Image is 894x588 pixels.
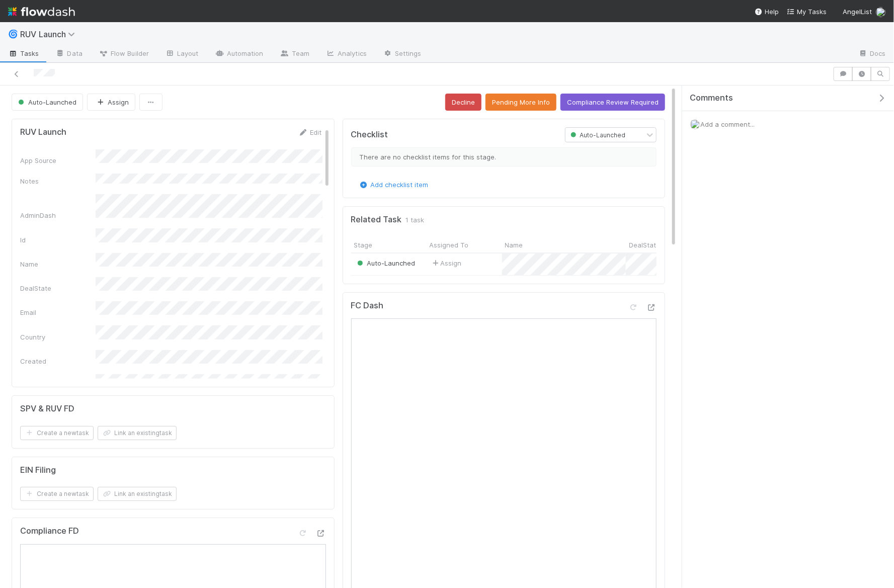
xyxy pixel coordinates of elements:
[20,307,96,317] div: Email
[12,94,83,111] button: Auto-Launched
[272,46,317,62] a: Team
[20,235,96,245] div: Id
[20,210,96,220] div: AdminDash
[355,258,416,268] div: Auto-Launched
[47,46,91,62] a: Data
[359,181,429,189] a: Add checklist item
[8,30,18,38] span: 🌀
[690,119,700,129] img: avatar_2de93f86-b6c7-4495-bfe2-fb093354a53c.png
[317,46,375,62] a: Analytics
[20,426,94,440] button: Create a newtask
[20,356,96,366] div: Created
[843,8,872,16] span: AngelList
[431,258,462,268] span: Assign
[20,176,96,186] div: Notes
[351,130,388,140] h5: Checklist
[20,283,96,293] div: DealState
[351,301,384,311] h5: FC Dash
[16,98,76,106] span: Auto-Launched
[690,93,733,103] span: Comments
[354,240,373,250] span: Stage
[876,7,886,17] img: avatar_2de93f86-b6c7-4495-bfe2-fb093354a53c.png
[445,94,481,111] button: Decline
[20,487,94,501] button: Create a newtask
[20,29,80,39] span: RUV Launch
[485,94,556,111] button: Pending More Info
[20,127,66,137] h5: RUV Launch
[787,8,827,16] span: My Tasks
[505,240,523,250] span: Name
[430,240,469,250] span: Assigned To
[157,46,207,62] a: Layout
[568,131,626,139] span: Auto-Launched
[91,46,157,62] a: Flow Builder
[355,259,416,267] span: Auto-Launched
[560,94,665,111] button: Compliance Review Required
[755,7,779,17] div: Help
[20,526,79,536] h5: Compliance FD
[20,332,96,342] div: Country
[629,240,661,250] span: DealState
[351,215,402,225] h5: Related Task
[87,94,135,111] button: Assign
[351,147,657,166] div: There are no checklist items for this stage.
[375,46,430,62] a: Settings
[99,48,149,58] span: Flow Builder
[20,155,96,165] div: App Source
[8,48,39,58] span: Tasks
[700,120,755,128] span: Add a comment...
[98,426,177,440] button: Link an existingtask
[787,7,827,17] a: My Tasks
[298,128,322,136] a: Edit
[8,3,75,20] img: logo-inverted-e16ddd16eac7371096b0.svg
[207,46,272,62] a: Automation
[850,46,894,62] a: Docs
[20,259,96,269] div: Name
[20,465,56,475] h5: EIN Filing
[98,487,177,501] button: Link an existingtask
[406,215,425,225] span: 1 task
[20,404,74,414] h5: SPV & RUV FD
